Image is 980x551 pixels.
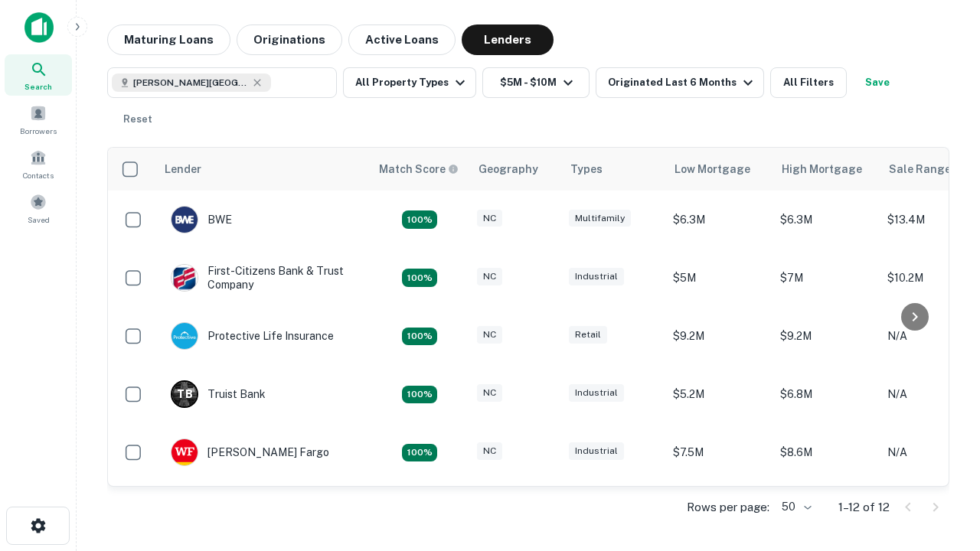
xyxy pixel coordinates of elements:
div: Originated Last 6 Months [608,73,757,92]
p: T B [177,386,192,403]
td: $8.8M [665,481,773,540]
span: Contacts [23,169,54,181]
button: Maturing Loans [107,24,230,55]
td: $8.6M [773,423,880,481]
img: capitalize-icon.png [24,12,54,43]
button: Reset [113,104,162,135]
div: Industrial [569,384,624,402]
div: Matching Properties: 2, hasApolloMatch: undefined [402,328,437,346]
td: $5M [665,249,773,307]
th: High Mortgage [773,148,880,191]
a: Borrowers [5,99,72,140]
td: $8.8M [773,481,880,540]
iframe: Chat Widget [903,380,980,453]
img: picture [171,439,198,465]
td: $6.8M [773,365,880,423]
td: $7M [773,249,880,307]
a: Contacts [5,143,72,184]
div: NC [477,210,502,227]
div: 50 [776,496,814,518]
div: NC [477,268,502,285]
div: NC [477,384,502,402]
div: First-citizens Bank & Trust Company [171,264,354,292]
div: Types [570,160,603,178]
button: $5M - $10M [482,67,590,98]
img: picture [171,265,198,291]
img: picture [171,323,198,349]
td: $9.2M [665,307,773,365]
a: Saved [5,187,72,229]
p: 1–12 of 12 [838,498,890,517]
div: Matching Properties: 2, hasApolloMatch: undefined [402,444,437,462]
div: Industrial [569,268,624,285]
button: All Property Types [343,67,476,98]
td: $5.2M [665,365,773,423]
div: Protective Life Insurance [171,322,334,350]
span: Saved [28,214,50,226]
div: Lender [165,160,201,178]
button: Originated Last 6 Months [596,67,764,98]
div: Matching Properties: 2, hasApolloMatch: undefined [402,269,437,287]
th: Low Mortgage [665,148,773,191]
div: Matching Properties: 3, hasApolloMatch: undefined [402,386,437,404]
th: Types [561,148,665,191]
span: [PERSON_NAME][GEOGRAPHIC_DATA], [GEOGRAPHIC_DATA] [133,76,248,90]
img: picture [171,207,198,233]
button: Originations [237,24,342,55]
td: $6.3M [665,191,773,249]
td: $7.5M [665,423,773,481]
button: Save your search to get updates of matches that match your search criteria. [853,67,902,98]
span: Search [24,80,52,93]
button: Active Loans [348,24,456,55]
div: NC [477,326,502,344]
div: NC [477,442,502,460]
div: Retail [569,326,607,344]
div: Truist Bank [171,380,266,408]
td: $6.3M [773,191,880,249]
div: Multifamily [569,210,631,227]
td: $9.2M [773,307,880,365]
p: Rows per page: [687,498,769,517]
a: Search [5,54,72,96]
div: [PERSON_NAME] Fargo [171,439,329,466]
div: Matching Properties: 2, hasApolloMatch: undefined [402,210,437,229]
button: All Filters [770,67,847,98]
div: Low Mortgage [675,160,750,178]
span: Borrowers [20,125,57,137]
div: High Mortgage [782,160,862,178]
th: Geography [469,148,561,191]
div: BWE [171,206,232,233]
button: Lenders [462,24,554,55]
h6: Match Score [379,161,456,178]
th: Capitalize uses an advanced AI algorithm to match your search with the best lender. The match sco... [370,148,469,191]
div: Industrial [569,442,624,460]
div: Capitalize uses an advanced AI algorithm to match your search with the best lender. The match sco... [379,161,459,178]
div: Sale Range [889,160,951,178]
th: Lender [155,148,370,191]
div: Geography [479,160,538,178]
